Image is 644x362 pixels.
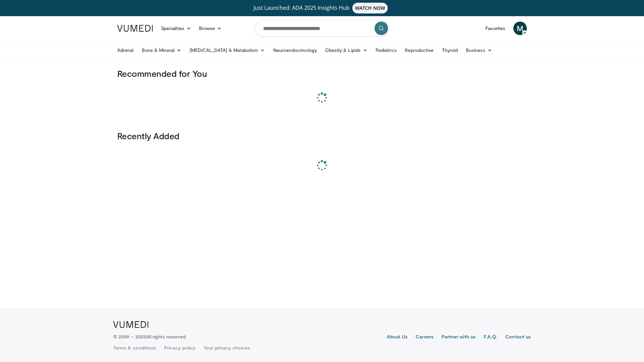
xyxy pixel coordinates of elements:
img: VuMedi Logo [113,321,149,328]
a: Just Launched: ADA 2025 Insights HubWATCH NOW [118,3,526,13]
a: Contact us [505,333,531,341]
a: Partner with us [442,333,476,341]
input: Search topics, interventions [255,20,389,36]
a: Terms & conditions [113,344,156,351]
a: Your privacy choices [203,344,250,351]
a: Reproductive [401,43,438,57]
a: Specialties [157,22,195,35]
a: Bone & Mineral [138,43,186,57]
a: Browse [195,22,226,35]
p: © 2009 – 2025 [113,333,186,340]
a: Privacy policy [164,344,195,351]
a: F.A.Q. [484,333,497,341]
a: M [513,22,527,35]
a: Business [462,43,496,57]
a: Thyroid [438,43,462,57]
a: Careers [416,333,433,341]
a: Obesity & Lipids [321,43,372,57]
a: Adrenal [113,43,138,57]
span: All rights reserved [146,334,186,339]
a: [MEDICAL_DATA] & Metabolism [186,43,269,57]
img: VuMedi Logo [117,25,153,32]
h3: Recently Added [117,130,527,141]
a: Favorites [481,22,509,35]
a: Pediatrics [372,43,401,57]
a: Neuroendocrinology [269,43,321,57]
span: WATCH NOW [352,3,388,13]
a: About Us [387,333,408,341]
h3: Recommended for You [117,68,527,79]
